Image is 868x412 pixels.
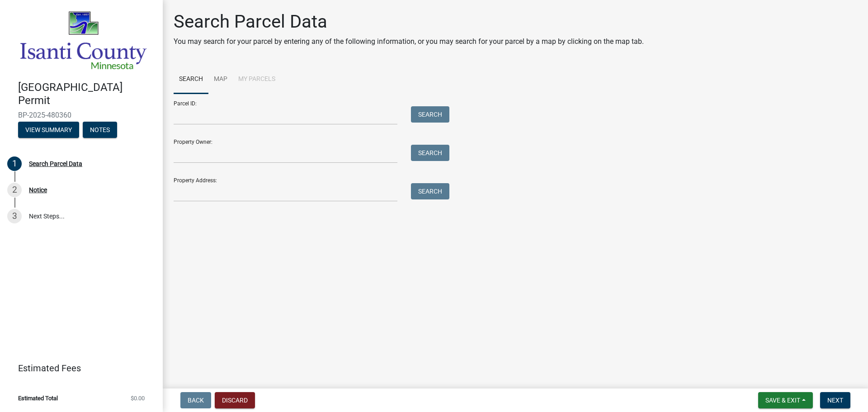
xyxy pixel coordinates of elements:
button: View Summary [18,122,79,138]
button: Notes [83,122,117,138]
span: Save & Exit [765,397,800,404]
wm-modal-confirm: Summary [18,127,79,134]
button: Back [180,392,211,408]
a: Estimated Fees [7,359,148,377]
wm-modal-confirm: Notes [83,127,117,134]
a: Search [174,65,208,94]
span: Estimated Total [18,395,58,401]
span: Back [188,397,204,404]
h4: [GEOGRAPHIC_DATA] Permit [18,81,156,107]
div: Notice [29,187,47,193]
button: Search [411,183,449,199]
span: BP-2025-480360 [18,111,145,119]
span: Next [827,397,843,404]
button: Discard [215,392,255,408]
div: 1 [7,156,22,171]
button: Search [411,145,449,161]
div: 2 [7,183,22,197]
span: $0.00 [131,395,145,401]
button: Search [411,106,449,123]
div: Search Parcel Data [29,161,82,167]
p: You may search for your parcel by entering any of the following information, or you may search fo... [174,36,644,47]
button: Save & Exit [758,392,813,408]
div: 3 [7,209,22,223]
h1: Search Parcel Data [174,11,644,33]
a: Map [208,65,233,94]
button: Next [820,392,850,408]
img: Isanti County, Minnesota [18,9,148,71]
